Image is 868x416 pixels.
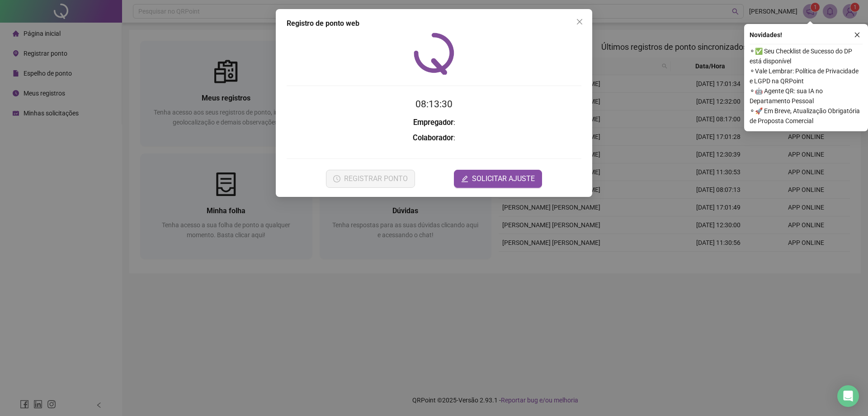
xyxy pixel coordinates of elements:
div: Open Intercom Messenger [837,385,859,407]
button: Close [572,14,587,29]
div: Registro de ponto web [287,18,581,29]
strong: Colaborador [413,134,453,142]
strong: Empregador [413,118,453,127]
img: QRPoint [414,33,454,75]
span: edit [461,175,468,182]
span: ⚬ ✅ Seu Checklist de Sucesso do DP está disponível [750,46,863,66]
span: close [576,18,583,25]
span: ⚬ Vale Lembrar: Política de Privacidade e LGPD na QRPoint [750,66,863,86]
time: 08:13:30 [415,99,453,110]
span: SOLICITAR AJUSTE [472,173,535,184]
span: ⚬ 🚀 Em Breve, Atualização Obrigatória de Proposta Comercial [750,106,863,126]
h3: : [287,132,581,144]
span: ⚬ 🤖 Agente QR: sua IA no Departamento Pessoal [750,86,863,106]
h3: : [287,117,581,129]
span: Novidades ! [750,30,782,40]
button: editSOLICITAR AJUSTE [454,170,542,188]
button: REGISTRAR PONTO [326,170,415,188]
span: close [854,32,860,38]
